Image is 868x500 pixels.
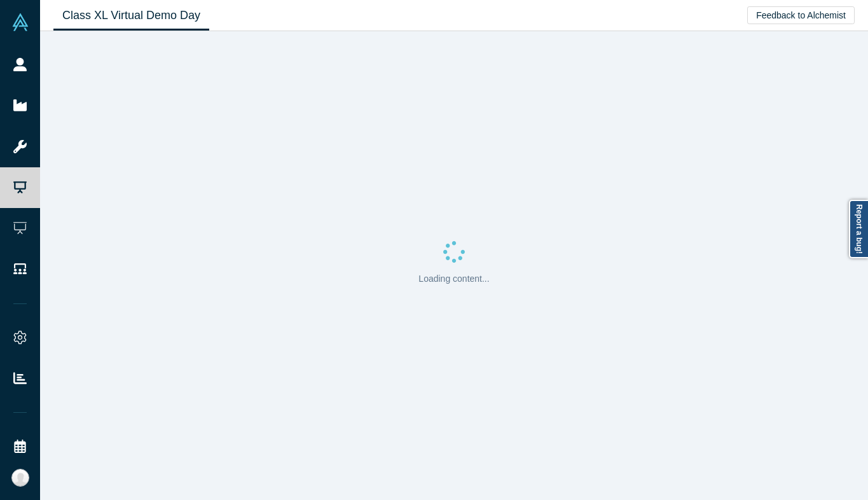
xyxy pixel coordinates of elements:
a: Class XL Virtual Demo Day [53,1,209,31]
p: Loading content... [418,272,489,286]
img: Katinka Harsányi's Account [11,469,29,487]
button: Feedback to Alchemist [747,6,855,24]
a: Report a bug! [849,200,868,258]
img: Alchemist Vault Logo [11,13,29,31]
